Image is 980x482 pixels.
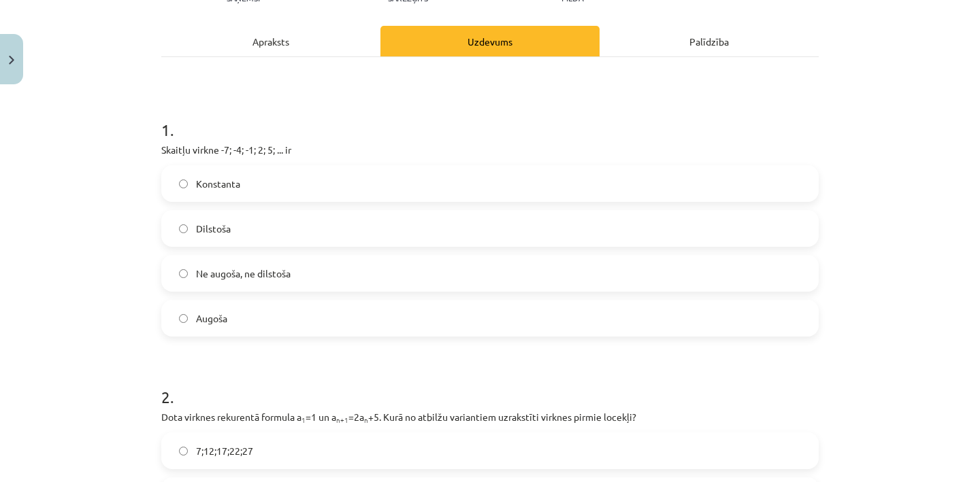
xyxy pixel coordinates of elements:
p: Dota virknes rekurentā formula a =1 un a =2a +5. Kurā no atbilžu variantiem uzrakstīti virknes pi... [161,410,819,424]
input: Dilstoša [179,224,188,233]
input: 7;12;17;22;27 [179,447,188,455]
span: Ne augoša, ne dilstoša [196,266,291,281]
input: Konstanta [179,179,188,188]
sub: n+1 [336,415,348,425]
span: Konstanta [196,177,240,191]
div: Uzdevums [380,26,600,56]
img: icon-close-lesson-0947bae3869378f0d4975bcd49f059093ad1ed9edebbc8119c70593378902aed.svg [9,56,14,65]
sub: n [364,415,368,425]
p: Skaitļu virkne -7; -4; -1; 2; 5; ... ir [161,143,819,157]
sub: 1 [301,415,306,425]
div: Apraksts [161,26,380,56]
input: Augoša [179,314,188,323]
span: Dilstoša [196,222,231,236]
input: Ne augoša, ne dilstoša [179,269,188,278]
h1: 1 . [161,97,819,139]
span: Augoša [196,311,227,326]
span: 7;12;17;22;27 [196,444,253,458]
h1: 2 . [161,364,819,406]
div: Palīdzība [600,26,819,56]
